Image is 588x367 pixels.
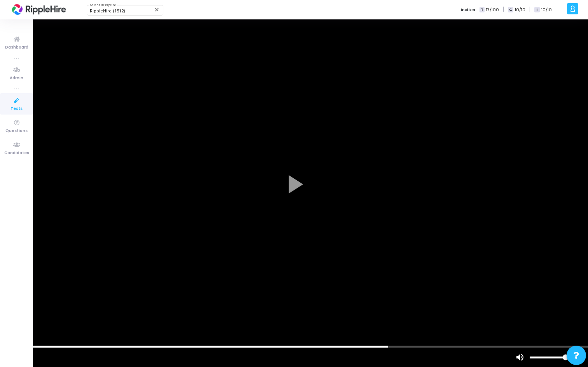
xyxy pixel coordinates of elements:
[534,7,539,13] span: I
[5,128,28,134] span: Questions
[508,7,513,13] span: C
[479,7,485,13] span: T
[10,75,23,82] span: Admin
[503,5,504,14] span: |
[4,150,29,157] span: Candidates
[66,348,483,367] div: scrub bar
[515,7,525,13] span: 10/10
[10,106,23,112] span: Tests
[154,7,160,13] mat-icon: Clear
[5,44,28,51] span: Dashboard
[529,5,530,14] span: |
[10,2,68,17] img: logo
[486,7,499,13] span: 17/100
[90,9,125,14] span: RippleHire (1512)
[461,7,476,13] label: Invites:
[541,7,552,13] span: 10/10
[530,348,569,367] div: volume level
